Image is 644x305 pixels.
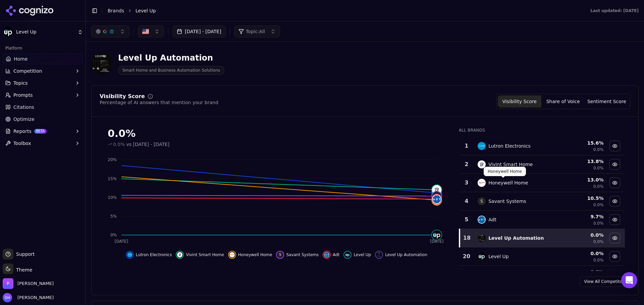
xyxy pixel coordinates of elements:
[15,295,54,301] span: [PERSON_NAME]
[3,114,83,125] a: Optimize
[460,192,625,211] tr: 4SSavant Systems10.5%0.0%Hide savant systems data
[609,214,620,225] button: Hide adt data
[609,251,620,262] button: Hide level up data
[375,251,427,259] button: Hide level up automation data
[118,66,224,75] span: Smart Home and Business Automation Solutions
[13,92,33,98] span: Prompts
[609,177,620,188] button: Hide honeywell home data
[118,53,224,63] div: Level Up Automation
[593,184,604,189] span: 0.0%
[488,143,531,149] div: Lutron Electronics
[100,99,218,106] div: Percentage of AI answers that mention your brand
[488,169,522,174] p: Honeywell Home
[176,251,224,259] button: Hide vivint smart home data
[432,192,441,201] span: S
[323,251,339,259] button: Hide adt data
[14,56,28,62] span: Home
[593,257,604,263] span: 0.0%
[108,128,445,140] div: 0.0%
[462,142,471,150] div: 1
[462,197,471,205] div: 4
[560,213,603,220] div: 9.7 %
[13,116,35,123] span: Optimize
[110,233,117,237] tspan: 0%
[108,176,117,181] tspan: 15%
[593,147,604,152] span: 0.0%
[324,252,329,257] img: adt
[478,160,486,168] img: vivint smart home
[462,160,471,168] div: 2
[593,202,604,208] span: 0.0%
[286,252,319,257] span: Savant Systems
[3,138,83,149] button: Toolbox
[460,266,625,284] tr: 8.8%Show crestron electronics data
[142,28,149,35] img: United States
[13,68,42,74] span: Competition
[488,161,533,168] div: Vivint Smart Home
[246,28,265,35] span: Topic: All
[108,7,577,14] nav: breadcrumb
[609,233,620,243] button: Hide level up automation data
[488,198,526,205] div: Savant Systems
[488,216,496,223] div: Adt
[13,80,28,86] span: Topics
[478,179,486,187] img: honeywell home
[462,216,471,224] div: 5
[609,159,620,170] button: Hide vivint smart home data
[478,234,486,242] img: level up automation
[478,142,486,150] img: lutron electronics
[113,141,125,148] span: 0.0%
[460,155,625,174] tr: 2vivint smart homeVivint Smart Home13.8%0.0%Hide vivint smart home data
[229,252,235,257] img: honeywell home
[460,137,625,155] tr: 1lutron electronicsLutron Electronics15.6%0.0%Hide lutron electronics data
[478,216,486,224] img: adt
[478,252,486,260] img: level up
[488,235,544,241] div: Level Up Automation
[462,179,471,187] div: 3
[13,128,32,135] span: Reports
[136,252,172,257] span: Lutron Electronics
[108,157,117,162] tspan: 20%
[13,267,32,273] span: Theme
[560,140,603,146] div: 15.6 %
[110,214,117,219] tspan: 5%
[3,126,83,137] button: ReportsBETA
[3,278,54,289] button: Open organization switcher
[609,196,620,207] button: Hide savant systems data
[136,7,156,14] span: Level Up
[432,185,441,195] img: vivint smart home
[91,53,113,74] img: Level Up Automation
[593,165,604,171] span: 0.0%
[277,252,283,257] span: S
[3,27,13,37] img: Level Up
[108,195,117,200] tspan: 10%
[488,179,528,186] div: Honeywell Home
[34,129,47,134] span: BETA
[488,253,509,260] div: Level Up
[108,8,124,13] a: Brands
[432,230,441,240] img: level up
[609,270,620,280] button: Show crestron electronics data
[459,128,625,133] div: All Brands
[460,174,625,192] tr: 3honeywell homeHoneywell Home13.0%0.0%Hide honeywell home data
[238,252,272,257] span: Honeywell Home
[621,272,637,288] div: Open Intercom Messenger
[590,8,639,13] div: Last updated: [DATE]
[560,195,603,202] div: 10.5 %
[460,229,625,247] tr: 18level up automationLevel Up Automation0.0%0.0%Hide level up automation data
[3,278,13,289] img: Perrill
[126,141,170,148] span: vs [DATE] - [DATE]
[478,197,486,205] span: S
[13,251,35,257] span: Support
[432,195,441,204] img: adt
[560,232,603,238] div: 0.0 %
[460,211,625,229] tr: 5adtAdt9.7%0.0%Hide adt data
[430,239,444,244] tspan: [DATE]
[462,252,471,260] div: 20
[593,239,604,244] span: 0.0%
[3,102,83,112] a: Citations
[16,29,75,35] span: Level Up
[609,141,620,151] button: Hide lutron electronics data
[560,176,603,183] div: 13.0 %
[276,251,319,259] button: Hide savant systems data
